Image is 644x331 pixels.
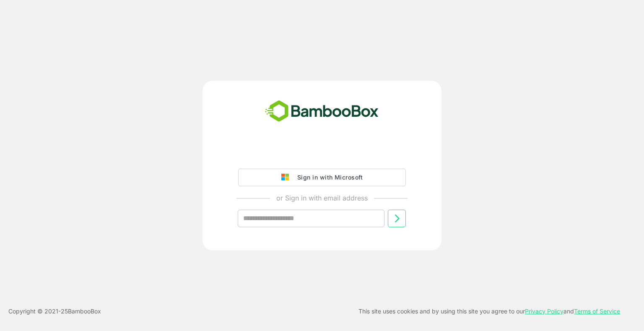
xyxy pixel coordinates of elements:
[238,169,406,186] button: Sign in with Microsoft
[293,172,363,183] div: Sign in with Microsoft
[260,98,383,125] img: bamboobox
[525,308,563,315] a: Privacy Policy
[281,174,293,181] img: google
[574,308,620,315] a: Terms of Service
[276,193,368,203] p: or Sign in with email address
[358,306,620,316] p: This site uses cookies and by using this site you agree to our and
[8,306,101,316] p: Copyright © 2021- 25 BambooBox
